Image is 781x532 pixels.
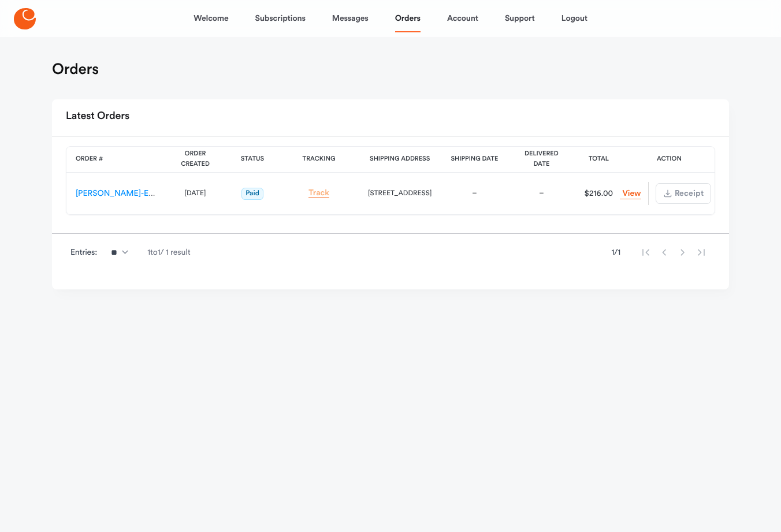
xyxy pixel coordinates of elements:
th: Total [575,147,622,173]
div: – [450,188,499,199]
span: Entries: [70,247,97,258]
div: [STREET_ADDRESS] [368,188,432,199]
a: Orders [395,5,421,32]
a: Account [447,5,478,32]
a: Messages [332,5,369,32]
a: [PERSON_NAME]-ES-00159415 [76,189,190,198]
button: Receipt [656,183,711,204]
a: Track [308,189,329,198]
a: Logout [561,5,587,32]
span: Paid [241,188,263,200]
h1: Orders [52,60,99,79]
span: 1 / 1 [611,247,620,258]
th: Delivered Date [508,147,575,173]
div: [DATE] [174,188,217,199]
div: $216.00 [579,188,618,199]
th: Action [622,147,716,173]
div: – [517,188,566,199]
th: Order Created [165,147,226,173]
a: Support [505,5,535,32]
th: Status [226,147,279,173]
th: Shipping Address [359,147,441,173]
th: Shipping Date [441,147,508,173]
a: View [620,188,641,199]
a: Welcome [194,5,228,32]
span: 1 to 1 / 1 result [147,247,190,258]
a: Subscriptions [255,5,306,32]
th: Tracking [279,147,359,173]
h2: Latest Orders [66,106,129,127]
th: Order # [66,147,165,173]
span: Receipt [674,189,704,198]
